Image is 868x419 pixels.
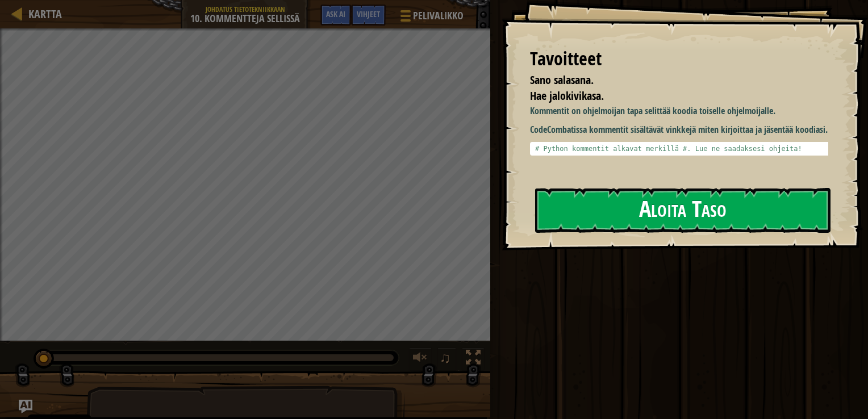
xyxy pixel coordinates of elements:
button: Toggle fullscreen [462,347,485,371]
span: Pelivalikko [413,9,464,23]
button: ♫ [437,347,457,371]
button: Pelivalikko [391,5,470,31]
span: Ask AI [326,9,345,19]
p: Kommentit on ohjelmoijan tapa selittää koodia toiselle ohjelmoijalle. [530,104,837,118]
p: CodeCombatissa kommentit sisältävät vinkkejä miten kirjoittaa ja jäsentää koodiasi. [530,123,837,136]
li: Hae jalokivikasa. [516,88,825,104]
span: Sano salasana. [530,72,594,87]
button: Ask AI [320,5,351,26]
button: Aloita Taso [535,188,831,233]
div: Tavoitteet [530,46,828,72]
span: Vihjeet [357,9,380,19]
li: Sano salasana. [516,72,825,89]
span: ♫ [440,349,451,366]
button: Aänenvoimakkuus [409,347,432,371]
a: Kartta [23,6,62,22]
span: Kartta [28,6,62,22]
span: Hae jalokivikasa. [530,88,604,103]
button: Ask AI [19,400,32,413]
